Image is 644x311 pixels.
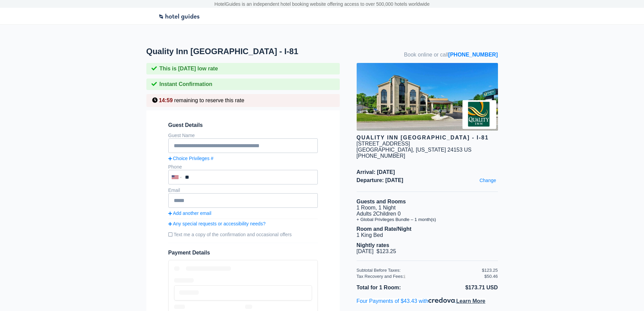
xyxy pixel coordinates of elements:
[146,79,340,90] div: Instant Confirmation
[482,268,498,273] div: $123.25
[462,100,496,129] img: Brand logo for Quality Inn Salem - I-81
[357,217,498,222] li: + Global Privileges Bundle – 1 month(s)
[484,274,498,279] div: $50.46
[357,274,482,279] div: Tax Recovery and Fees:
[168,229,318,240] label: Text me a copy of the confirmation and occasional offers
[357,63,498,131] img: hotel image
[427,283,498,292] li: $173.71 USD
[146,47,357,56] h1: Quality Inn [GEOGRAPHIC_DATA] - I-81
[416,147,446,153] span: [US_STATE]
[169,171,183,184] div: United States: +1
[168,221,318,226] a: Any special requests or accessibility needs?
[168,122,318,128] span: Guest Details
[357,141,410,147] div: [STREET_ADDRESS]
[357,205,498,211] li: 1 Room, 1 Night
[357,232,498,238] li: 1 King Bed
[159,97,173,103] span: 14:59
[357,226,412,232] b: Room and Rate/Night
[168,156,318,161] a: Choice Privileges #
[357,153,498,159] div: [PHONE_NUMBER]
[456,298,485,304] span: Learn More
[357,298,485,304] span: Four Payments of $43.43 with .
[158,9,200,21] img: Logo-Transparent.png
[168,210,318,216] a: Add another email
[357,242,389,248] b: Nightly rates
[357,298,485,304] a: Four Payments of $43.43 with.Learn More
[357,177,498,183] span: Departure: [DATE]
[376,211,401,217] span: Children 0
[404,52,498,58] span: Book online or call
[357,135,498,141] div: Quality Inn [GEOGRAPHIC_DATA] - I-81
[357,147,414,153] span: [GEOGRAPHIC_DATA],
[357,268,482,273] div: Subtotal Before Taxes:
[357,211,498,217] li: Adults 2
[357,199,406,204] b: Guests and Rooms
[478,176,498,185] a: Change
[146,63,340,74] div: This is [DATE] low rate
[168,164,182,170] label: Phone
[357,283,427,292] li: Total for 1 Room:
[448,52,498,58] a: [PHONE_NUMBER]
[357,248,396,254] span: [DATE] $123.25
[168,250,210,256] span: Payment Details
[174,97,244,103] span: remaining to reserve this rate
[168,187,180,193] label: Email
[168,133,195,138] label: Guest Name
[464,147,472,153] span: US
[448,147,463,153] span: 24153
[357,169,498,175] span: Arrival: [DATE]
